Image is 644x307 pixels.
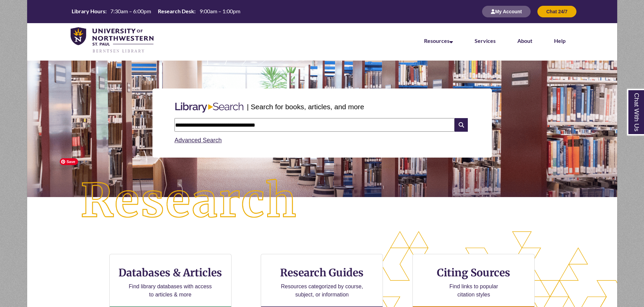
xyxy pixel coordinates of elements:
p: Resources categorized by course, subject, or information [278,282,366,299]
img: UNWSP Library Logo [71,27,154,54]
img: Libary Search [172,100,247,115]
p: | Search for books, articles, and more [247,101,364,112]
h3: Research Guides [266,266,377,279]
a: Services [475,37,496,44]
p: Find library databases with access to articles & more [126,282,215,299]
a: Chat 24/7 [537,9,576,14]
a: My Account [482,9,531,14]
th: Library Hours: [69,7,108,15]
p: Find links to popular citation styles [441,282,507,299]
button: Chat 24/7 [537,6,576,17]
h3: Databases & Articles [115,266,226,279]
span: 9:00am – 1:00pm [200,8,240,14]
span: 7:30am – 6:00pm [110,8,151,14]
a: About [517,37,532,44]
button: My Account [482,6,531,17]
img: Research [56,155,322,247]
span: Save [60,158,78,165]
table: Hours Today [69,7,243,15]
a: Resources [424,37,453,44]
a: Advanced Search [174,137,222,144]
a: Hours Today [69,7,243,16]
i: Search [455,118,467,132]
th: Research Desk: [155,7,197,15]
a: Help [554,37,566,44]
h3: Citing Sources [433,266,515,279]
